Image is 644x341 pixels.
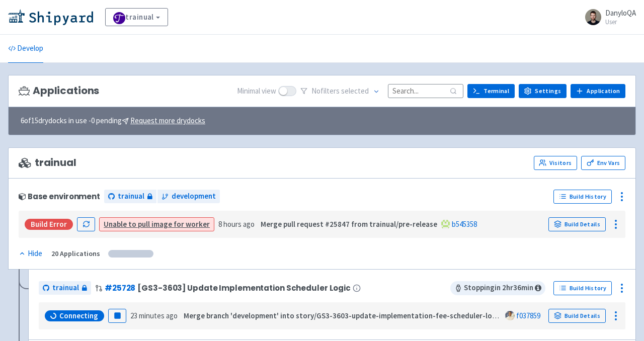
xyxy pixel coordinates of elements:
[104,190,156,203] a: trainual
[118,191,144,202] span: trainual
[553,190,612,204] a: Build History
[19,192,100,201] div: Base environment
[184,311,502,320] strong: Merge branch 'development' into story/GS3-3603-update-implementation-fee-scheduler-logic
[553,281,612,295] a: Build History
[59,311,98,321] span: Connecting
[581,156,625,170] a: Env Vars
[452,219,477,229] a: b545358
[237,86,276,97] span: Minimal view
[19,248,42,260] div: Hide
[548,309,606,323] a: Build Details
[261,219,437,229] strong: Merge pull request #25847 from trainual/pre-release
[130,311,178,320] time: 23 minutes ago
[25,219,73,230] div: Build Error
[19,157,76,168] span: trainual
[519,84,567,98] a: Settings
[39,281,91,295] a: trainual
[516,311,540,320] a: f037859
[341,86,369,96] span: selected
[52,282,79,294] span: trainual
[105,8,168,26] a: trainual
[19,248,43,260] button: Hide
[51,248,100,260] div: 20 Applications
[157,190,220,203] a: development
[172,191,216,202] span: development
[579,9,636,25] a: DanyloQA User
[218,219,255,229] time: 8 hours ago
[311,86,369,97] span: No filter s
[137,284,351,292] span: [GS3-3603] Update Implementation Scheduler Logic
[21,115,205,127] span: 6 of 15 drydocks in use - 0 pending
[534,156,577,170] a: Visitors
[104,219,210,229] a: Unable to pull image for worker
[388,84,463,98] input: Search...
[450,281,545,295] span: Stopping in 2 hr 36 min
[605,19,636,25] small: User
[548,217,606,231] a: Build Details
[8,35,43,63] a: Develop
[130,116,205,125] u: Request more drydocks
[108,309,126,323] button: Pause
[19,85,99,97] h3: Applications
[467,84,515,98] a: Terminal
[8,9,93,25] img: Shipyard logo
[605,8,636,18] span: DanyloQA
[105,283,135,293] a: #25728
[571,84,625,98] a: Application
